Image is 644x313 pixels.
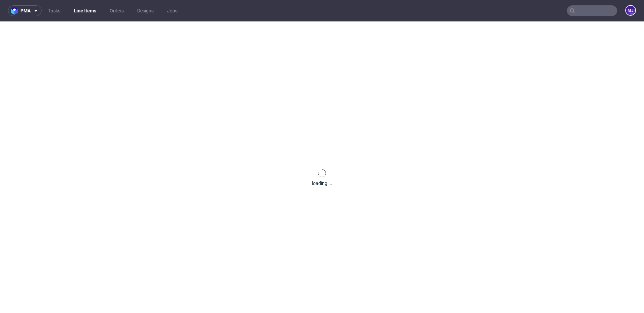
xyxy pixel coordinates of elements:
a: Orders [106,5,128,16]
div: loading ... [312,180,332,187]
a: Jobs [163,5,181,16]
figcaption: MJ [626,6,635,15]
button: pma [8,5,42,16]
img: logo [11,7,20,15]
a: Line Items [70,5,100,16]
a: Designs [133,5,158,16]
span: pma [20,8,31,13]
a: Tasks [44,5,64,16]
